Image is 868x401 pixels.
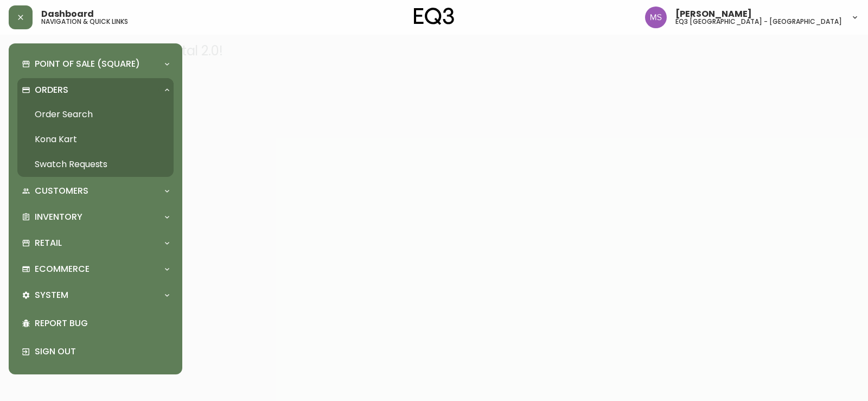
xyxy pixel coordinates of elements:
[17,205,174,229] div: Inventory
[35,58,140,70] p: Point of Sale (Square)
[17,283,174,307] div: System
[35,317,169,329] p: Report Bug
[17,179,174,203] div: Customers
[17,78,174,102] div: Orders
[35,185,88,197] p: Customers
[41,18,128,25] h5: navigation & quick links
[17,309,174,338] div: Report Bug
[675,18,842,25] h5: eq3 [GEOGRAPHIC_DATA] - [GEOGRAPHIC_DATA]
[17,152,174,177] a: Swatch Requests
[17,127,174,152] a: Kona Kart
[35,84,68,96] p: Orders
[17,338,174,366] div: Sign Out
[35,346,169,358] p: Sign Out
[35,289,68,301] p: System
[675,10,752,18] span: [PERSON_NAME]
[414,8,454,25] img: logo
[645,7,667,28] img: 1b6e43211f6f3cc0b0729c9049b8e7af
[17,102,174,127] a: Order Search
[41,10,94,18] span: Dashboard
[17,257,174,281] div: Ecommerce
[17,231,174,255] div: Retail
[35,263,90,275] p: Ecommerce
[35,237,62,249] p: Retail
[35,211,82,223] p: Inventory
[17,52,174,76] div: Point of Sale (Square)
